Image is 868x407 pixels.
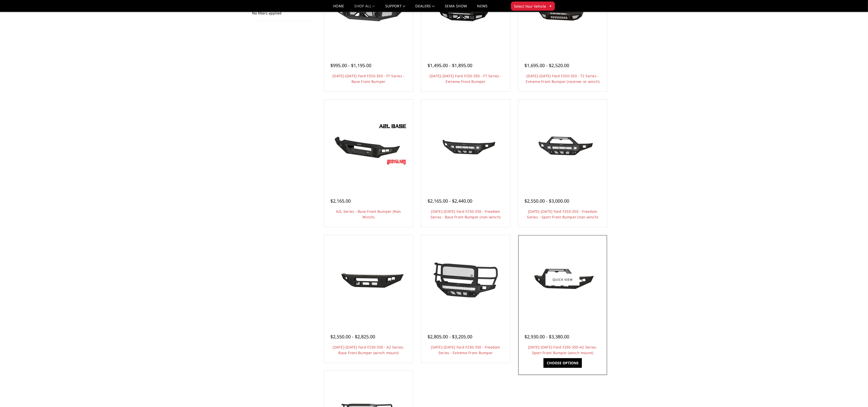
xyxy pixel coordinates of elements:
span: $995.00 - $1,195.00 [330,62,371,68]
img: 2017-2022 Ford F250-350-A2 Series-Sport Front Bumper (winch mount) [522,261,603,298]
span: $1,495.00 - $1,895.00 [428,62,472,68]
span: Select Your Vehicle [514,4,546,9]
a: Choose Options [543,358,582,368]
a: Home [333,4,344,12]
span: $2,165.00 - $2,440.00 [428,198,472,204]
a: [DATE]-[DATE] Ford F250-350 - Freedom Series - Extreme Front Bumper [431,345,500,355]
span: $1,695.00 - $2,520.00 [525,62,569,68]
a: 2017-2022 Ford F250-350 - Freedom Series - Extreme Front Bumper 2017-2022 Ford F250-350 - Freedom... [422,236,509,323]
a: Support [385,4,405,12]
a: [DATE]-[DATE] Ford F250-350 - T2 Series - Extreme Front Bumper (receiver or winch) [526,73,599,84]
a: [DATE]-[DATE] Ford F250-350 - Freedom Series - Base Front Bumper (non-winch) [431,209,501,219]
a: A2L Series - Base Front Bumper (Non Winch) A2L Series - Base Front Bumper (Non Winch) [325,101,412,187]
a: News [477,4,488,12]
a: 2017-2022 Ford F250-350 - Freedom Series - Base Front Bumper (non-winch) 2017-2022 Ford F250-350 ... [422,101,509,187]
span: $2,805.00 - $3,205.00 [428,334,472,340]
span: ▾ [550,3,552,9]
a: [DATE]-[DATE] Ford F250-350 - A2 Series-Base Front Bumper (winch mount) [333,345,404,355]
a: 2017-2022 Ford F250-350 - A2 Series-Base Front Bumper (winch mount) [325,236,412,323]
a: [DATE]-[DATE] Ford F250-350 - Freedom Series - Sport Front Bumper (non-winch) [527,209,598,219]
a: Quick view [546,274,580,286]
a: shop all [355,4,375,12]
img: 2017-2022 Ford F250-350 - A2 Series-Base Front Bumper (winch mount) [328,261,409,298]
a: SEMA Show [445,4,467,12]
span: $2,930.00 - $3,380.00 [525,334,569,340]
a: 2017-2022 Ford F250-350-A2 Series-Sport Front Bumper (winch mount) [520,236,606,323]
a: A2L Series - Base Front Bumper (Non Winch) [336,209,401,219]
a: [DATE]-[DATE] Ford F250-350 - FT Series - Base Front Bumper [332,73,404,84]
span: $2,550.00 - $2,825.00 [330,334,375,340]
span: $2,550.00 - $3,000.00 [525,198,569,204]
a: Dealers [416,4,435,12]
a: 2017-2022 Ford F250-350 - Freedom Series - Sport Front Bumper (non-winch) 2017-2022 Ford F250-350... [520,101,606,187]
a: [DATE]-[DATE] Ford F250-350-A2 Series-Sport Front Bumper (winch mount) [528,345,597,355]
button: Select Your Vehicle [511,2,555,11]
span: $2,165.00 [330,198,351,204]
a: [DATE]-[DATE] Ford F250-350 - FT Series - Extreme Front Bumper [430,73,502,84]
